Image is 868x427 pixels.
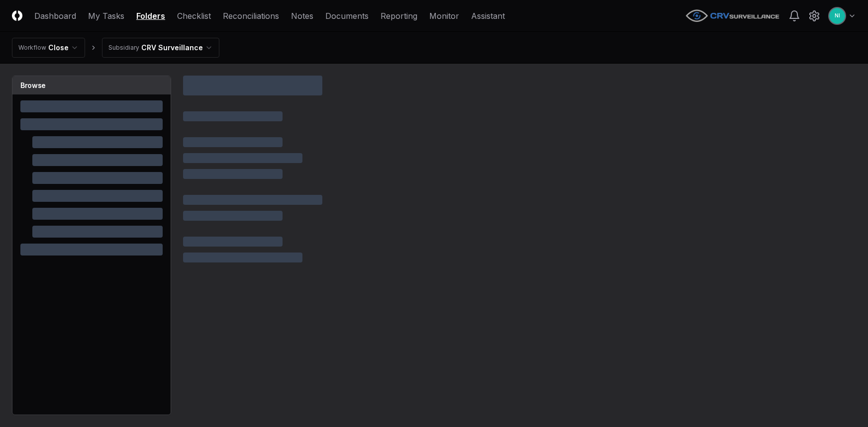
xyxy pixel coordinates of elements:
a: Dashboard [34,10,76,22]
div: Workflow [18,43,46,52]
a: Notes [291,10,313,22]
nav: breadcrumb [12,38,219,58]
button: NI [828,7,846,25]
div: Subsidiary [108,43,139,52]
img: CRV Surveillance logo [685,9,780,22]
h3: Browse [12,76,171,94]
a: Reconciliations [223,10,279,22]
a: Monitor [429,10,459,22]
a: Reporting [381,10,417,22]
a: Checklist [177,10,211,22]
span: NI [835,12,840,19]
a: Documents [325,10,369,22]
a: My Tasks [88,10,124,22]
a: Folders [136,10,165,22]
a: Assistant [471,10,505,22]
img: Logo [12,10,22,21]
